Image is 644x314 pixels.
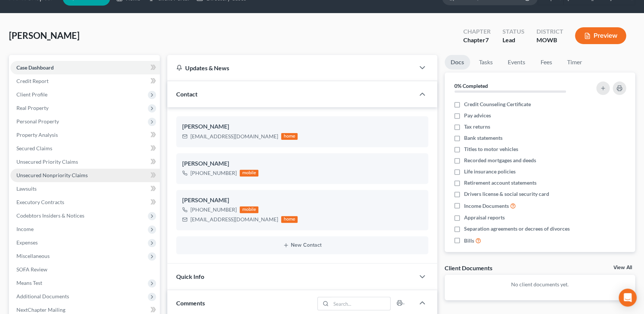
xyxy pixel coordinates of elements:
[16,172,88,178] span: Unsecured Nonpriority Claims
[240,206,258,213] div: mobile
[190,216,278,223] div: [EMAIL_ADDRESS][DOMAIN_NAME]
[502,27,524,36] div: Status
[613,265,632,270] a: View All
[463,36,490,44] div: Chapter
[454,83,488,89] strong: 0% Completed
[464,225,570,233] span: Separation agreements or decrees of divorces
[176,273,204,280] span: Quick Info
[10,142,160,155] a: Secured Claims
[464,179,536,187] span: Retirement account statements
[445,55,470,70] a: Docs
[16,185,37,192] span: Lawsuits
[16,253,50,259] span: Miscellaneous
[16,199,64,205] span: Executory Contracts
[10,182,160,196] a: Lawsuits
[9,30,80,41] span: [PERSON_NAME]
[16,212,84,219] span: Codebtors Insiders & Notices
[10,263,160,276] a: SOFA Review
[281,216,298,223] div: home
[451,281,629,288] p: No client documents yet.
[16,145,52,151] span: Secured Claims
[190,169,237,177] div: [PHONE_NUMBER]
[473,55,499,70] a: Tasks
[575,27,626,44] button: Preview
[176,64,405,72] div: Updates & News
[16,105,49,111] span: Real Property
[464,157,536,164] span: Recorded mortgages and deeds
[16,226,34,232] span: Income
[16,132,58,138] span: Property Analysis
[16,307,65,313] span: NextChapter Mailing
[561,55,588,70] a: Timer
[464,112,491,119] span: Pay advices
[16,64,54,71] span: Case Dashboard
[16,280,42,286] span: Means Test
[16,266,47,273] span: SOFA Review
[10,169,160,182] a: Unsecured Nonpriority Claims
[463,27,490,36] div: Chapter
[190,133,278,140] div: [EMAIL_ADDRESS][DOMAIN_NAME]
[16,78,49,84] span: Credit Report
[464,134,503,142] span: Bank statements
[10,196,160,209] a: Executory Contracts
[240,170,258,176] div: mobile
[16,118,59,124] span: Personal Property
[176,90,197,98] span: Contact
[281,133,298,140] div: home
[536,36,563,44] div: MOWB
[182,159,422,168] div: [PERSON_NAME]
[10,155,160,169] a: Unsecured Priority Claims
[182,242,422,248] button: New Contact
[10,128,160,142] a: Property Analysis
[464,123,490,130] span: Tax returns
[10,74,160,88] a: Credit Report
[502,36,524,44] div: Lead
[16,91,47,98] span: Client Profile
[464,168,516,175] span: Life insurance policies
[331,297,390,310] input: Search...
[190,206,237,213] div: [PHONE_NUMBER]
[536,27,563,36] div: District
[464,237,474,244] span: Bills
[464,190,549,198] span: Drivers license & social security card
[16,158,78,165] span: Unsecured Priority Claims
[502,55,531,70] a: Events
[619,289,637,307] div: Open Intercom Messenger
[464,101,531,108] span: Credit Counseling Certificate
[464,202,509,210] span: Income Documents
[445,264,492,272] div: Client Documents
[16,239,38,246] span: Expenses
[485,36,488,43] span: 7
[176,299,205,307] span: Comments
[464,145,518,153] span: Titles to motor vehicles
[16,293,69,299] span: Additional Documents
[534,55,558,70] a: Fees
[464,214,505,221] span: Appraisal reports
[182,196,422,205] div: [PERSON_NAME]
[182,122,422,131] div: [PERSON_NAME]
[10,61,160,74] a: Case Dashboard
